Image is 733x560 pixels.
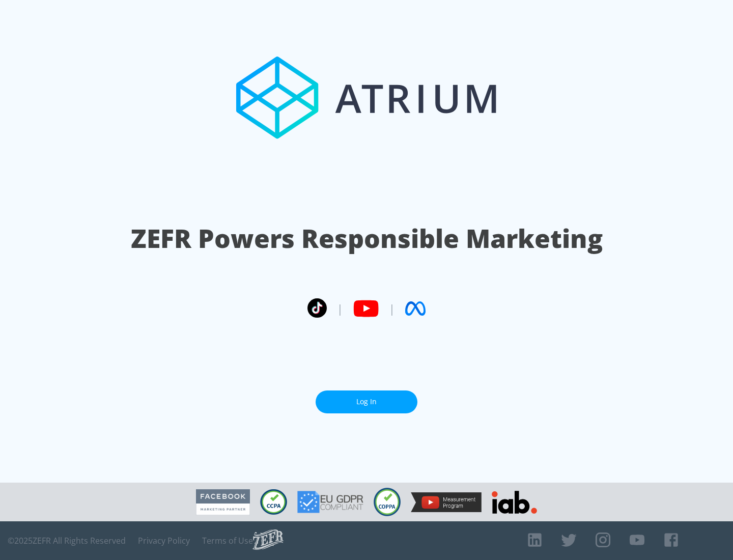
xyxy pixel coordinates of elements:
img: COPPA Compliant [374,488,401,516]
span: | [389,301,395,316]
img: Facebook Marketing Partner [196,489,250,515]
a: Privacy Policy [138,536,190,546]
h1: ZEFR Powers Responsible Marketing [131,221,603,256]
img: YouTube Measurement Program [411,492,482,512]
img: IAB [492,491,537,514]
a: Log In [316,390,417,413]
span: | [337,301,343,316]
span: © 2025 ZEFR All Rights Reserved [8,536,126,546]
a: Terms of Use [202,536,253,546]
img: CCPA Compliant [260,489,287,515]
img: GDPR Compliant [297,491,363,513]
